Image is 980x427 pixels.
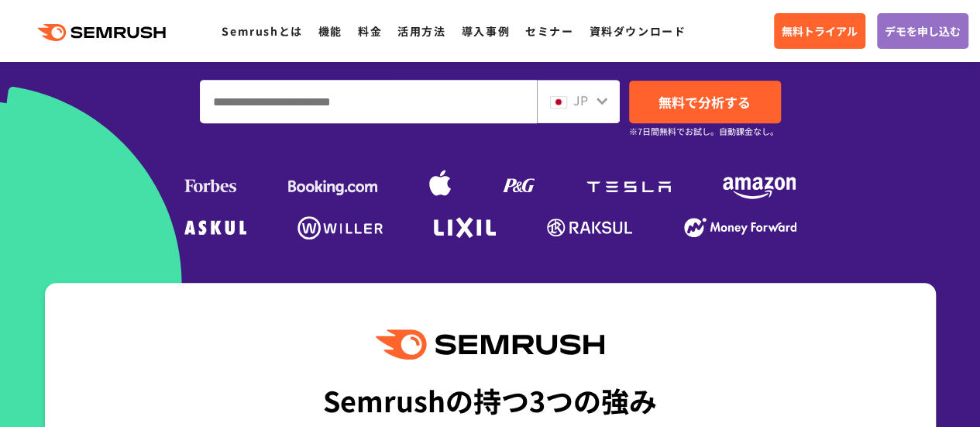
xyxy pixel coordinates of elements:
span: 無料トライアル [782,22,858,40]
img: Semrush [376,329,603,360]
span: JP [573,91,588,109]
span: 無料で分析する [658,92,751,112]
a: 無料で分析する [629,81,781,123]
input: ドメイン、キーワードまたはURLを入力してください [201,81,536,122]
a: 活用方法 [397,23,445,39]
a: 資料ダウンロード [589,23,686,39]
a: デモを申し込む [877,13,968,49]
a: 無料トライアル [774,13,865,49]
a: 機能 [318,23,342,39]
small: ※7日間無料でお試し。自動課金なし。 [629,124,779,139]
a: 料金 [358,23,382,39]
a: Semrushとは [222,23,302,39]
a: セミナー [525,23,573,39]
span: デモを申し込む [885,22,961,40]
a: 導入事例 [462,23,510,39]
